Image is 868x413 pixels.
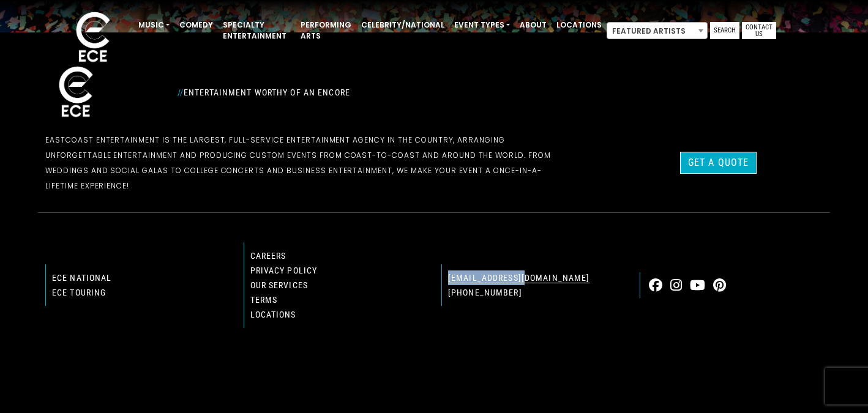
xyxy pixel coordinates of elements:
[710,22,739,39] a: Search
[133,15,174,35] a: Music
[178,87,184,97] span: //
[515,15,552,35] a: About
[448,288,522,297] a: [PHONE_NUMBER]
[680,152,757,174] a: Get a Quote
[250,310,296,319] a: Locations
[607,23,707,40] span: Featured Artists
[250,280,308,290] a: Our Services
[250,266,318,275] a: Privacy Policy
[62,9,124,68] img: ece_new_logo_whitev2-1.png
[45,63,107,122] img: ece_new_logo_whitev2-1.png
[250,295,278,305] a: Terms
[45,357,823,373] p: © 2024 EastCoast Entertainment, Inc.
[250,251,286,261] a: Careers
[52,288,106,297] a: ECE Touring
[52,273,111,283] a: ECE national
[448,273,589,283] a: [EMAIL_ADDRESS][DOMAIN_NAME]
[552,15,607,35] a: Locations
[742,22,776,39] a: Contact Us
[170,83,566,102] div: Entertainment Worthy of an Encore
[356,15,449,35] a: Celebrity/National
[174,15,218,35] a: Comedy
[45,132,559,193] p: EastCoast Entertainment is the largest, full-service entertainment agency in the country, arrangi...
[607,22,708,39] span: Featured Artists
[296,15,356,47] a: Performing Arts
[449,15,515,35] a: Event Types
[218,15,296,47] a: Specialty Entertainment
